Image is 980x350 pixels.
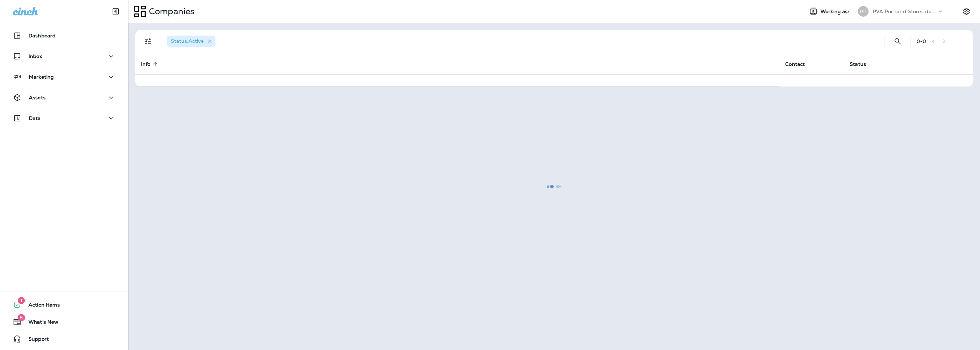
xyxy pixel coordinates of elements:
p: Assets [29,95,46,100]
span: Support [21,336,49,345]
span: Working as: [820,9,851,15]
button: 8What's New [7,315,121,329]
span: What's New [21,319,58,328]
button: Data [7,111,121,125]
button: Collapse Sidebar [106,4,126,19]
p: Dashboard [28,33,56,38]
button: Settings [960,5,973,18]
button: Support [7,332,121,346]
p: Data [29,115,41,121]
p: Inbox [28,53,42,59]
span: Action Items [21,302,60,310]
p: Marketing [29,74,54,80]
button: Inbox [7,49,121,63]
div: PP [858,6,869,17]
span: 1 [18,297,25,304]
button: Dashboard [7,28,121,43]
p: PVA Portland Stores dba Jiffy Lube [873,9,937,14]
button: Assets [7,90,121,105]
button: 1Action Items [7,298,121,312]
span: 8 [17,314,25,321]
p: Companies [146,6,194,17]
button: Marketing [7,70,121,84]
